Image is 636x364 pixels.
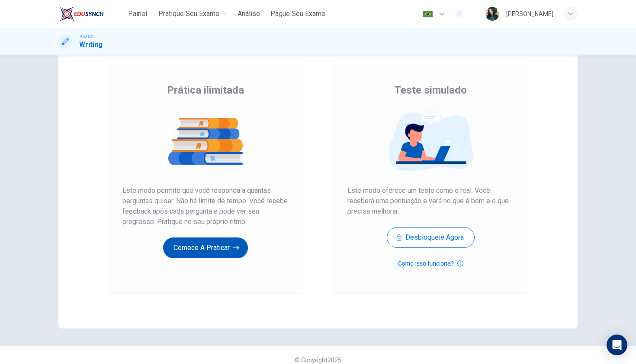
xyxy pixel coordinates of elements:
[270,9,325,19] span: Pague Seu Exame
[128,9,147,19] span: Painel
[122,185,289,227] span: Este modo permite que você responda a quantas perguntas quiser. Não há limite de tempo. Você rece...
[347,185,514,217] span: Este modo oferece um teste como o real. Você receberá uma pontuação e verá no que é bom e o que p...
[155,6,231,22] button: Pratique seu exame
[267,6,329,22] button: Pague Seu Exame
[58,5,124,23] a: EduSynch logo
[607,335,627,355] div: Open Intercom Messenger
[295,357,341,364] span: © Copyright 2025
[387,227,475,248] button: Desbloqueie agora
[398,258,464,269] button: Como isso funciona?
[238,9,260,19] span: Análise
[58,5,104,23] img: EduSynch logo
[394,83,467,97] span: Teste simulado
[79,39,103,50] h1: Writing
[506,9,553,19] div: [PERSON_NAME]
[158,9,219,19] span: Pratique seu exame
[422,11,433,17] img: pt
[163,237,248,258] button: Comece a praticar
[79,33,93,39] span: TOEFL®
[124,6,151,22] button: Painel
[167,83,244,97] span: Prática ilimitada
[485,7,499,21] img: Profile picture
[234,6,263,22] button: Análise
